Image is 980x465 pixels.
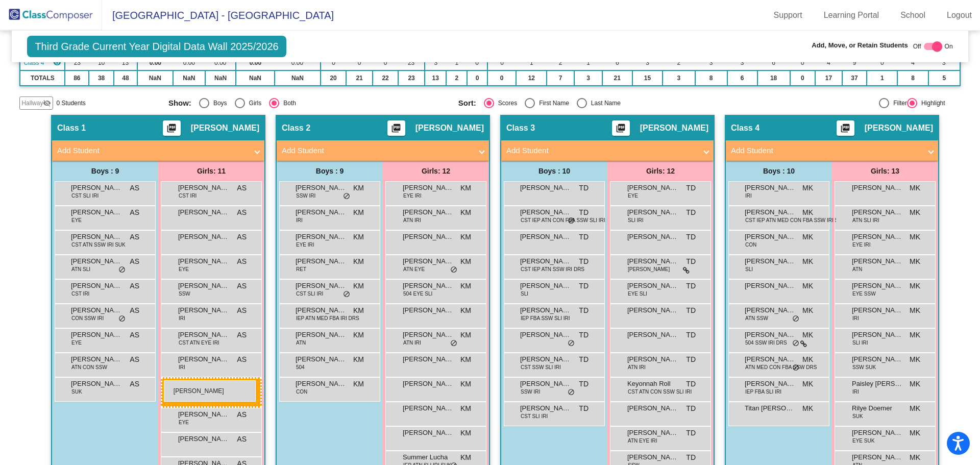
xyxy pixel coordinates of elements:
button: Print Students Details [612,120,630,136]
span: TD [579,281,589,291]
mat-panel-title: Add Student [731,145,921,157]
span: [PERSON_NAME] [745,256,796,266]
span: ATN [296,339,306,347]
span: [PERSON_NAME] [71,183,122,193]
span: ATN EYE [403,265,425,273]
span: SLI IRI [852,339,868,347]
div: Filter [889,99,907,108]
span: KM [460,330,471,340]
span: [PERSON_NAME] [627,256,678,266]
span: MK [910,330,920,340]
span: KM [460,207,471,218]
span: [PERSON_NAME] [296,281,347,291]
span: CST IRI [71,290,89,298]
td: 8 [695,70,727,86]
span: KM [353,256,364,267]
span: AS [130,183,139,193]
span: AS [237,354,247,365]
td: 3 [695,55,727,70]
span: [PERSON_NAME] [71,354,122,364]
span: IEP FBA SSW SLI IRI [521,314,570,322]
mat-icon: picture_as_pdf [839,123,851,137]
div: Scores [494,99,517,108]
span: AS [237,256,247,267]
td: 4 [815,55,842,70]
td: 7 [547,70,574,86]
span: [PERSON_NAME] [296,305,347,315]
td: NaN [275,70,321,86]
span: TD [579,354,589,365]
span: do_not_disturb_alt [343,290,350,299]
span: CST SLI IRI [296,290,323,298]
a: School [892,7,934,23]
span: [PERSON_NAME] [640,123,708,133]
td: 17 [815,70,842,86]
span: [PERSON_NAME] [178,207,229,217]
span: KM [353,354,364,365]
span: [PERSON_NAME] [520,207,571,217]
div: Girls: 11 [158,161,264,181]
span: AS [130,305,139,316]
span: KM [353,281,364,291]
td: 0 [867,55,897,70]
td: 3 [928,55,960,70]
span: [PERSON_NAME] [178,183,229,193]
td: 0 [487,70,516,86]
span: KM [353,305,364,316]
span: Add, Move, or Retain Students [812,40,908,51]
span: MK [802,330,813,340]
span: MK [910,207,920,218]
span: CST SLI IRI [71,192,99,200]
td: 0.00 [236,55,274,70]
button: Print Students Details [387,120,405,136]
span: MK [910,281,920,291]
div: Both [279,99,296,108]
span: [PERSON_NAME] [403,256,454,266]
span: [PERSON_NAME] [178,354,229,364]
td: 86 [65,70,89,86]
span: [PERSON_NAME] [627,305,678,315]
span: [PERSON_NAME] [178,281,229,291]
td: 3 [727,55,757,70]
span: MK [802,207,813,218]
td: NaN [205,70,236,86]
td: 20 [321,70,346,86]
td: 21 [346,70,373,86]
span: do_not_disturb_alt [450,339,457,348]
td: 4 [897,55,928,70]
span: Third Grade Current Year Digital Data Wall 2025/2026 [27,36,286,57]
span: [PERSON_NAME] [PERSON_NAME] [520,305,571,315]
span: TD [579,305,589,316]
span: [PERSON_NAME] [PERSON_NAME] [296,183,347,193]
span: MK [910,232,920,242]
span: [PERSON_NAME] [852,232,903,242]
td: 3 [663,70,695,86]
td: 12 [516,70,547,86]
span: MK [802,305,813,316]
td: 13 [114,55,137,70]
mat-expansion-panel-header: Add Student [726,140,938,161]
div: Girls: 12 [383,161,489,181]
td: 1 [867,70,897,86]
span: [PERSON_NAME] [520,183,571,193]
button: Print Students Details [163,120,181,136]
span: [PERSON_NAME] [865,123,933,133]
mat-icon: picture_as_pdf [615,123,627,137]
span: [PERSON_NAME] [403,207,454,217]
span: AS [237,281,247,291]
span: SSW IRI [296,192,315,200]
span: KM [460,183,471,193]
span: 504 EYE SLI [403,290,432,298]
td: 0 [790,55,816,70]
span: [PERSON_NAME] [403,305,454,315]
span: [PERSON_NAME] [520,281,571,291]
span: AS [237,207,247,218]
span: [PERSON_NAME] [403,354,454,364]
span: [PERSON_NAME] [71,232,122,242]
mat-expansion-panel-header: Add Student [501,140,714,161]
span: TD [579,207,589,218]
span: [PERSON_NAME] [745,207,796,217]
span: IRI [745,192,752,200]
td: 0.00 [275,55,321,70]
span: TD [686,232,696,242]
